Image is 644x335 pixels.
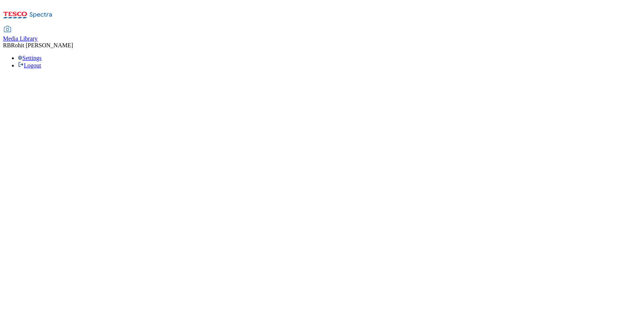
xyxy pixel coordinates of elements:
a: Logout [18,62,41,69]
span: RB [3,42,11,48]
a: Media Library [3,26,38,42]
span: Media Library [3,35,38,42]
span: Rohit [PERSON_NAME] [11,42,73,48]
a: Settings [18,55,42,61]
